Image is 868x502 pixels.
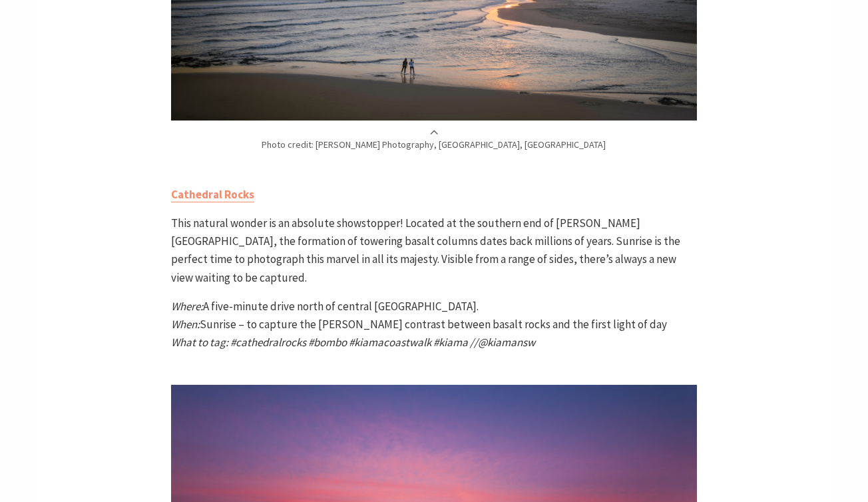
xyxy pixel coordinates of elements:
em: What to tag: #cathedralrocks #bombo #kiamacoastwalk #kiama //@kiamansw [171,335,535,350]
em: When: [171,317,200,332]
p: Photo credit: [PERSON_NAME] Photography, [GEOGRAPHIC_DATA], [GEOGRAPHIC_DATA] [171,127,696,152]
em: Where: [171,299,203,314]
p: A five-minute drive north of central [GEOGRAPHIC_DATA]. Sunrise – to capture the [PERSON_NAME] co... [171,298,696,352]
a: Cathedral Rocks [171,187,254,202]
p: This natural wonder is an absolute showstopper! Located at the southern end of [PERSON_NAME][GEOG... [171,214,696,287]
